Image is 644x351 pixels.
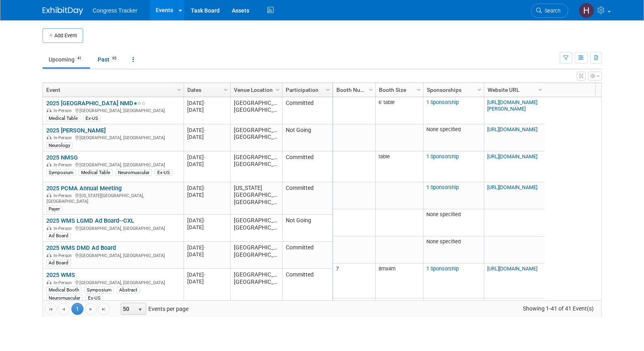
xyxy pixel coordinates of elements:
a: [URL][DOMAIN_NAME] [487,266,537,272]
div: Ad Board [46,260,71,266]
span: None specified [426,126,461,132]
a: Column Settings [175,83,184,95]
span: 41 [75,55,84,62]
div: [DATE] [187,271,227,278]
a: Booth Number [336,83,370,97]
div: [GEOGRAPHIC_DATA], [GEOGRAPHIC_DATA] [46,252,180,259]
a: Website URL [488,83,539,97]
span: Go to the previous page [60,306,67,313]
span: In-Person [53,108,74,113]
td: Committed [282,151,332,182]
span: 1 [71,303,83,315]
div: [GEOGRAPHIC_DATA], [GEOGRAPHIC_DATA] [46,225,180,232]
a: Event [46,83,178,97]
a: [URL][DOMAIN_NAME] [487,153,537,160]
td: B16 [333,298,375,325]
img: Heather Jones [579,3,594,18]
div: [US_STATE][GEOGRAPHIC_DATA], [GEOGRAPHIC_DATA] [46,192,180,204]
button: Add Event [43,28,83,43]
span: Column Settings [325,87,331,93]
td: table [375,151,423,182]
div: Ex-US [155,169,172,176]
div: [DATE] [187,224,227,231]
div: Medical Table [79,169,113,176]
div: [GEOGRAPHIC_DATA], [GEOGRAPHIC_DATA] [46,279,180,286]
span: Column Settings [176,87,182,93]
div: Payer [46,206,62,212]
span: In-Person [53,162,74,168]
a: Booth Size [379,83,418,97]
a: 2025 PCMA Annual Meeting [46,185,122,192]
span: - [204,272,205,278]
td: 3mx2m [375,298,423,325]
a: Search [531,4,568,18]
img: ExhibitDay [43,7,83,15]
a: Column Settings [366,83,375,95]
td: Not Going [282,124,332,151]
img: In-Person Event [47,135,51,139]
span: Congress Tracker [93,7,137,14]
span: In-Person [53,280,74,285]
img: In-Person Event [47,108,51,112]
td: [GEOGRAPHIC_DATA], [GEOGRAPHIC_DATA] [230,151,282,182]
span: - [204,154,205,160]
span: Column Settings [274,87,281,93]
span: In-Person [53,193,74,198]
div: [GEOGRAPHIC_DATA], [GEOGRAPHIC_DATA] [46,107,180,114]
span: None specified [426,238,461,245]
td: Not Going [282,215,332,242]
div: [DATE] [187,154,227,161]
a: [URL][DOMAIN_NAME] [487,184,537,190]
a: Upcoming41 [43,52,90,67]
span: Search [542,8,561,14]
a: Participation [286,83,327,97]
img: In-Person Event [47,193,51,197]
span: 50 [121,303,135,315]
span: select [137,306,143,313]
a: Venue Location [234,83,277,97]
span: Showing 1-41 of 41 Event(s) [515,303,601,314]
div: Ex-US [83,115,101,121]
div: Neurology [46,142,73,149]
div: Abstract [117,287,140,293]
a: Column Settings [221,83,230,95]
a: 2025 WMS DMD Ad Board [46,244,116,251]
td: [US_STATE][GEOGRAPHIC_DATA], [GEOGRAPHIC_DATA] [230,182,282,215]
div: [DATE] [187,134,227,140]
span: 95 [110,55,119,62]
div: Symposium [46,169,76,176]
td: [GEOGRAPHIC_DATA], [GEOGRAPHIC_DATA] [230,97,282,124]
div: Neuromuscular [46,295,83,301]
img: In-Person Event [47,280,51,284]
a: Dates [187,83,225,97]
a: 2025 [GEOGRAPHIC_DATA] NMD [46,100,145,107]
a: [URL][DOMAIN_NAME][PERSON_NAME] [487,99,537,112]
span: Column Settings [368,87,374,93]
td: [GEOGRAPHIC_DATA], [GEOGRAPHIC_DATA] [230,124,282,151]
td: Committed [282,269,332,304]
div: [DATE] [187,127,227,134]
a: Column Settings [475,83,484,95]
div: [DATE] [187,106,227,113]
span: In-Person [53,135,74,140]
span: Column Settings [476,87,483,93]
span: Go to the first page [47,306,54,313]
a: Go to the previous page [58,303,70,315]
span: - [204,185,205,191]
a: 1 Sponsorship [426,184,459,190]
a: 2025 WMS LGMD Ad Board--CXL [46,217,134,224]
span: None specified [426,211,461,217]
a: Column Settings [323,83,332,95]
div: Ad Board [46,232,71,239]
div: [DATE] [187,191,227,198]
img: In-Person Event [47,162,51,166]
div: [DATE] [187,161,227,168]
span: Column Settings [415,87,422,93]
a: Go to the first page [45,303,57,315]
div: Neuromuscular [116,169,152,176]
a: 2025 NMSG [46,154,78,161]
a: Sponsorships [427,83,479,97]
img: In-Person Event [47,226,51,230]
td: Committed [282,182,332,215]
span: - [204,100,205,106]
